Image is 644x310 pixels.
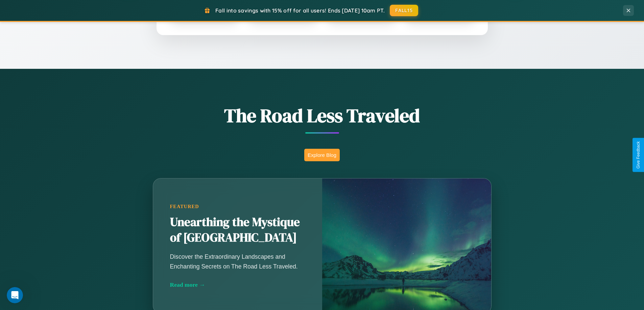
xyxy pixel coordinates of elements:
span: Fall into savings with 15% off for all users! Ends [DATE] 10am PT. [215,7,385,14]
div: Featured [170,204,305,209]
iframe: Intercom live chat [7,287,23,303]
button: FALL15 [390,5,418,16]
div: Give Feedback [636,141,641,169]
h1: The Road Less Traveled [119,103,525,129]
h2: Unearthing the Mystique of [GEOGRAPHIC_DATA] [170,215,305,246]
button: Explore Blog [304,149,340,161]
div: Read more → [170,281,305,288]
p: Discover the Extraordinary Landscapes and Enchanting Secrets on The Road Less Traveled. [170,252,305,271]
